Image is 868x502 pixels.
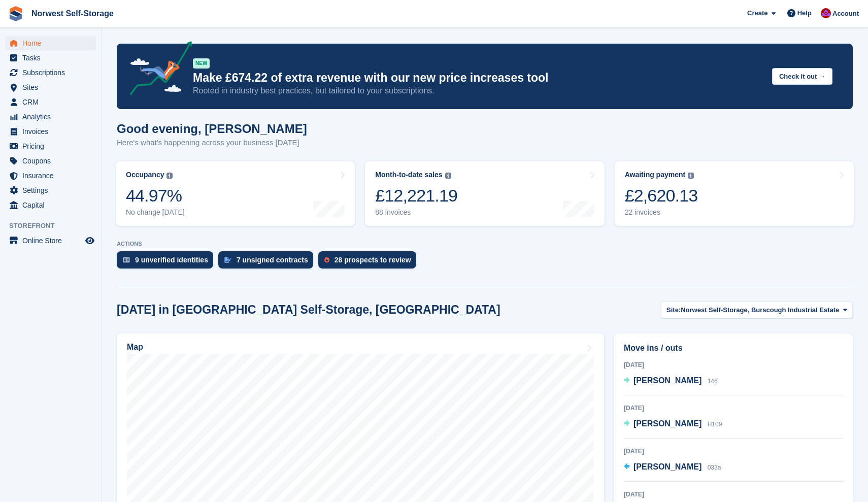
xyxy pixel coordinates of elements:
div: [DATE] [624,490,843,499]
a: 28 prospects to review [318,251,421,274]
a: menu [5,198,96,212]
span: Norwest Self-Storage, Burscough Industrial Estate [681,305,839,315]
div: 88 invoices [375,208,457,217]
a: Awaiting payment £2,620.13 22 invoices [615,161,854,226]
div: [DATE] [624,404,843,413]
a: Preview store [84,235,96,247]
a: menu [5,233,96,248]
div: [DATE] [624,447,843,456]
span: Capital [22,198,83,212]
a: menu [5,65,96,80]
span: Settings [22,183,83,197]
img: icon-info-grey-7440780725fd019a000dd9b08b2336e03edf1995a4989e88bcd33f0948082b44.svg [688,173,694,179]
h1: Good evening, [PERSON_NAME] [117,122,307,136]
a: menu [5,124,96,139]
span: Pricing [22,139,83,153]
a: menu [5,110,96,124]
span: [PERSON_NAME] [633,462,702,471]
h2: Map [127,343,143,352]
img: prospect-51fa495bee0391a8d652442698ab0144808aea92771e9ea1ae160a38d050c398.svg [324,257,329,263]
span: [PERSON_NAME] [633,376,702,385]
a: menu [5,169,96,183]
span: Coupons [22,154,83,168]
h2: Move ins / outs [624,342,843,354]
img: icon-info-grey-7440780725fd019a000dd9b08b2336e03edf1995a4989e88bcd33f0948082b44.svg [445,173,451,179]
img: stora-icon-8386f47178a22dfd0bd8f6a31ec36ba5ce8667c1dd55bd0f319d3a0aa187defe.svg [8,6,23,21]
span: Help [797,8,812,18]
p: Here's what's happening across your business [DATE] [117,137,307,149]
div: Occupancy [126,171,164,179]
span: Tasks [22,51,83,65]
h2: [DATE] in [GEOGRAPHIC_DATA] Self-Storage, [GEOGRAPHIC_DATA] [117,303,500,317]
div: 28 prospects to review [335,256,411,264]
div: No change [DATE] [126,208,185,217]
span: Invoices [22,124,83,139]
a: 7 unsigned contracts [218,251,318,274]
span: Account [832,9,859,19]
p: Make £674.22 of extra revenue with our new price increases tool [193,71,764,85]
span: CRM [22,95,83,109]
a: menu [5,36,96,50]
a: [PERSON_NAME] 033a [624,461,721,474]
span: Storefront [9,221,101,231]
p: Rooted in industry best practices, but tailored to your subscriptions. [193,85,764,96]
span: 146 [708,378,718,385]
div: Awaiting payment [625,171,686,179]
button: Check it out → [772,68,832,85]
div: £12,221.19 [375,185,457,206]
a: Month-to-date sales £12,221.19 88 invoices [365,161,604,226]
a: menu [5,154,96,168]
div: NEW [193,58,210,69]
div: £2,620.13 [625,185,698,206]
a: menu [5,183,96,197]
img: Daniel Grensinger [821,8,831,18]
span: Site: [666,305,681,315]
p: ACTIONS [117,241,853,247]
span: 033a [708,464,721,471]
span: Online Store [22,233,83,248]
a: 9 unverified identities [117,251,218,274]
span: [PERSON_NAME] [633,419,702,428]
div: Month-to-date sales [375,171,442,179]
span: H109 [708,421,722,428]
div: 7 unsigned contracts [237,256,308,264]
div: [DATE] [624,360,843,370]
a: menu [5,95,96,109]
a: [PERSON_NAME] H109 [624,418,722,431]
div: 44.97% [126,185,185,206]
img: icon-info-grey-7440780725fd019a000dd9b08b2336e03edf1995a4989e88bcd33f0948082b44.svg [166,173,173,179]
a: Norwest Self-Storage [27,5,118,22]
div: 22 invoices [625,208,698,217]
button: Site: Norwest Self-Storage, Burscough Industrial Estate [661,302,853,318]
span: Insurance [22,169,83,183]
span: Home [22,36,83,50]
a: [PERSON_NAME] 146 [624,375,718,388]
a: menu [5,51,96,65]
img: verify_identity-adf6edd0f0f0b5bbfe63781bf79b02c33cf7c696d77639b501bdc392416b5a36.svg [123,257,130,263]
img: contract_signature_icon-13c848040528278c33f63329250d36e43548de30e8caae1d1a13099fd9432cc5.svg [224,257,231,263]
img: price-adjustments-announcement-icon-8257ccfd72463d97f412b2fc003d46551f7dbcb40ab6d574587a9cd5c0d94... [121,41,192,99]
div: 9 unverified identities [135,256,208,264]
a: menu [5,80,96,94]
span: Analytics [22,110,83,124]
a: menu [5,139,96,153]
a: Occupancy 44.97% No change [DATE] [116,161,355,226]
span: Subscriptions [22,65,83,80]
span: Create [747,8,767,18]
span: Sites [22,80,83,94]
